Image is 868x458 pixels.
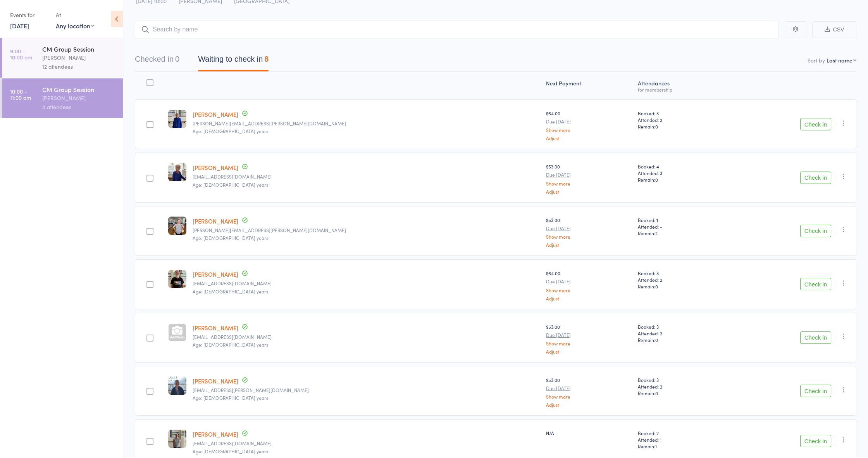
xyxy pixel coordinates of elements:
[168,110,186,128] img: image1753653269.png
[56,9,94,21] div: At
[655,283,658,290] span: 0
[193,128,268,134] span: Age: [DEMOGRAPHIC_DATA] years
[168,217,186,235] img: image1729465741.png
[193,270,238,278] a: [PERSON_NAME]
[655,443,657,449] span: 1
[42,94,116,102] div: [PERSON_NAME]
[193,324,238,332] a: [PERSON_NAME]
[2,78,123,118] a: 10:00 -11:00 amCM Group Session[PERSON_NAME]8 attendees
[198,51,269,71] button: Waiting to check in8
[546,181,632,186] a: Show more
[827,56,852,64] div: Last name
[546,394,632,399] a: Show more
[800,225,831,237] button: Check in
[655,123,658,130] span: 0
[638,223,722,230] span: Attended: -
[546,288,632,293] a: Show more
[546,226,632,231] small: Due [DATE]
[42,62,116,71] div: 12 attendees
[42,53,116,62] div: [PERSON_NAME]
[546,172,632,177] small: Due [DATE]
[800,385,831,397] button: Check in
[10,21,29,30] a: [DATE]
[168,163,186,181] img: image1729211514.png
[546,135,632,141] a: Adjust
[638,337,722,343] span: Remain:
[264,55,269,63] div: 8
[168,430,186,448] img: image1758855455.png
[638,230,722,236] span: Remain:
[546,234,632,239] a: Show more
[638,323,722,330] span: Booked: 3
[10,48,32,60] time: 9:00 - 10:00 am
[546,189,632,194] a: Adjust
[638,276,722,283] span: Attended: 2
[638,270,722,276] span: Booked: 3
[193,341,268,348] span: Age: [DEMOGRAPHIC_DATA] years
[546,376,632,407] div: $53.00
[193,430,238,438] a: [PERSON_NAME]
[546,242,632,247] a: Adjust
[193,174,540,179] small: Lynnecollett@gmail.com
[546,385,632,391] small: Due [DATE]
[638,376,722,383] span: Booked: 3
[546,332,632,338] small: Due [DATE]
[655,230,658,236] span: 2
[193,234,268,241] span: Age: [DEMOGRAPHIC_DATA] years
[193,377,238,385] a: [PERSON_NAME]
[655,176,658,183] span: 0
[193,163,238,172] a: [PERSON_NAME]
[638,383,722,390] span: Attended: 2
[193,181,268,188] span: Age: [DEMOGRAPHIC_DATA] years
[546,270,632,300] div: $64.00
[546,349,632,354] a: Adjust
[546,296,632,301] a: Adjust
[543,75,635,96] div: Next Payment
[638,217,722,223] span: Booked: 1
[193,121,540,126] small: ann.clark.ipad@gmail.com
[655,390,658,396] span: 0
[546,341,632,346] a: Show more
[638,436,722,443] span: Attended: 1
[193,110,238,118] a: [PERSON_NAME]
[638,116,722,123] span: Attended: 2
[193,288,268,295] span: Age: [DEMOGRAPHIC_DATA] years
[42,85,116,94] div: CM Group Session
[638,176,722,183] span: Remain:
[546,279,632,284] small: Due [DATE]
[812,21,856,38] button: CSV
[800,118,831,130] button: Check in
[193,217,238,225] a: [PERSON_NAME]
[193,227,540,233] small: anna.cottee@gmail.com
[638,123,722,130] span: Remain:
[135,51,179,71] button: Checked in0
[10,9,48,21] div: Events for
[546,323,632,354] div: $53.00
[546,119,632,124] small: Due [DATE]
[800,331,831,344] button: Check in
[168,270,186,288] img: image1731108577.png
[42,45,116,53] div: CM Group Session
[638,430,722,436] span: Booked: 2
[10,88,31,101] time: 10:00 - 11:00 am
[638,443,722,449] span: Remain:
[193,394,268,401] span: Age: [DEMOGRAPHIC_DATA] years
[168,376,186,395] img: image1729560416.png
[546,217,632,247] div: $53.00
[175,55,179,63] div: 0
[135,21,779,38] input: Search by name
[193,387,540,393] small: aclaire.powell@gmail.com
[800,278,831,290] button: Check in
[638,283,722,290] span: Remain:
[635,75,725,96] div: Atten­dances
[638,390,722,396] span: Remain:
[193,334,540,340] small: c.mack0405@gmail.com
[638,330,722,337] span: Attended: 2
[193,441,540,446] small: fionacol@yahoo.com
[638,87,722,92] div: for membership
[808,56,825,64] label: Sort by
[655,337,658,343] span: 0
[638,110,722,116] span: Booked: 3
[56,21,94,30] div: Any location
[800,435,831,447] button: Check in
